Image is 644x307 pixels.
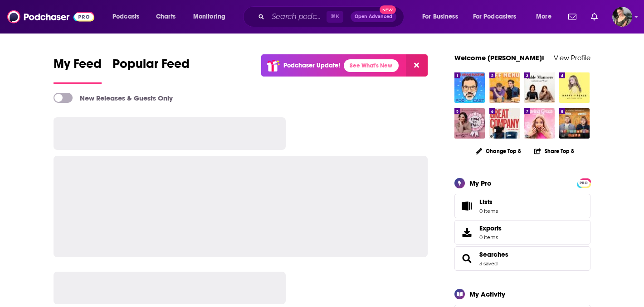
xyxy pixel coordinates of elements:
button: open menu [530,10,563,24]
a: Show notifications dropdown [565,9,580,24]
span: My Feed [54,56,102,77]
a: My Feed [54,56,102,84]
a: View Profile [554,53,590,62]
span: Logged in as Flossie22 [612,7,632,27]
a: Popular Feed [112,56,190,84]
span: Lists [458,200,476,212]
span: Exports [479,224,502,232]
img: Table Manners with Jessie Ware [524,72,555,103]
img: Off Menu with Ed Gamble and James Acaster [489,72,520,103]
p: Podchaser Update! [283,62,340,69]
span: PRO [578,180,589,187]
a: Searches [458,252,476,265]
img: Parenting Hell with Rob Beckett and Josh Widdicombe [559,108,590,139]
img: Happy Place [559,72,590,103]
span: ⌘ K [327,11,343,23]
img: THE ADAM BUXTON PODCAST [454,72,485,103]
a: 3 saved [479,260,498,267]
span: More [536,10,551,23]
button: open menu [187,10,237,24]
span: For Business [422,10,458,23]
span: Monitoring [193,10,225,23]
span: New [380,5,396,14]
a: Charts [150,10,181,24]
span: Exports [458,226,476,239]
a: See What's New [344,59,399,72]
div: My Pro [469,179,492,187]
div: My Activity [469,290,505,298]
button: open menu [106,10,151,24]
img: Podchaser - Follow, Share and Rate Podcasts [7,8,94,25]
span: Lists [479,198,498,206]
input: Search podcasts, credits, & more... [268,10,327,24]
button: Show profile menu [612,7,632,27]
button: open menu [416,10,469,24]
a: Searches [479,250,508,259]
span: Searches [454,246,590,271]
span: 0 items [479,234,502,240]
span: Charts [156,10,176,23]
button: Share Top 8 [534,142,575,160]
button: open menu [467,10,530,24]
a: Exports [454,220,590,245]
a: New Releases & Guests Only [54,93,173,103]
span: Lists [479,198,493,206]
a: Welcome [PERSON_NAME]! [454,53,544,62]
a: Show notifications dropdown [587,9,601,24]
span: Podcasts [112,10,139,23]
span: 0 items [479,208,498,214]
span: Open Advanced [355,14,392,19]
img: How To Fail With Elizabeth Day [454,108,485,139]
span: For Podcasters [473,10,517,23]
img: Saving Grace [524,108,555,139]
img: Great Company with Jamie Laing [489,108,520,139]
a: Lists [454,194,590,218]
button: Change Top 8 [470,145,527,157]
a: PRO [578,179,589,186]
img: User Profile [612,7,632,27]
span: Popular Feed [112,56,190,77]
div: Search podcasts, credits, & more... [252,6,413,27]
button: Open AdvancedNew [351,11,396,22]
